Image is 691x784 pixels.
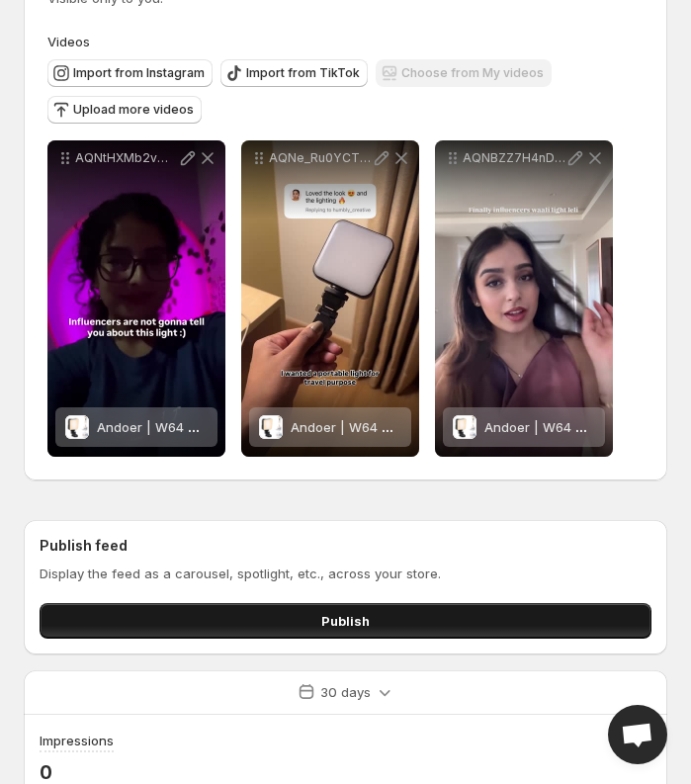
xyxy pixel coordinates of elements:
p: 30 days [320,682,371,702]
p: AQNBZZ7H4nD_6IY_dnUF9NLP_X-HTqmOwJmp4r-TigNkTw-XPwj8NrcDKaNHrsCUgmOETujf2wnmOoNpAcSnKeqzj0HNxdBxy... [463,150,565,166]
div: AQNBZZ7H4nD_6IY_dnUF9NLP_X-HTqmOwJmp4r-TigNkTw-XPwj8NrcDKaNHrsCUgmOETujf2wnmOoNpAcSnKeqzj0HNxdBxy... [435,140,613,457]
button: Upload more videos [47,96,202,124]
img: Andoer | W64 Clip-on LED Light Mobile Phone Fill Light [453,415,476,439]
span: Import from Instagram [73,65,205,81]
div: Open chat [608,705,667,764]
span: Import from TikTok [246,65,360,81]
span: Videos [47,34,90,49]
p: AQNtHXMb2vM7ckb5cEBpUGTdy0Rh9QDlOKSVKbrvc4iVwD3u3aWXwYqU4n8td8jp2R_OTMHwLpkXCjmANjOz6k6RZCaSGPYtj... [75,150,178,166]
span: Andoer | W64 Clip-on LED Light Mobile Phone Fill Light [291,419,629,435]
img: Andoer | W64 Clip-on LED Light Mobile Phone Fill Light [65,415,89,439]
p: 0 [40,760,114,784]
button: Import from Instagram [47,59,213,87]
h3: Impressions [40,731,114,750]
p: Display the feed as a carousel, spotlight, etc., across your store. [40,564,651,583]
span: Publish [321,611,370,631]
p: AQNe_Ru0YCTEdYvDX3tCK_yRPA4nXzrwp64TTTRV-HLEdgJByh5LbporaTLewlvLwktp5y71E5R1SQ9DKg-OLZu3UqXbD9VKD... [269,150,372,166]
button: Import from TikTok [220,59,368,87]
span: Andoer | W64 Clip-on LED Light Mobile Phone Fill Light [97,419,435,435]
div: AQNtHXMb2vM7ckb5cEBpUGTdy0Rh9QDlOKSVKbrvc4iVwD3u3aWXwYqU4n8td8jp2R_OTMHwLpkXCjmANjOz6k6RZCaSGPYtj... [47,140,225,457]
button: Publish [40,603,651,639]
h2: Publish feed [40,536,651,556]
span: Upload more videos [73,102,194,118]
img: Andoer | W64 Clip-on LED Light Mobile Phone Fill Light [259,415,283,439]
div: AQNe_Ru0YCTEdYvDX3tCK_yRPA4nXzrwp64TTTRV-HLEdgJByh5LbporaTLewlvLwktp5y71E5R1SQ9DKg-OLZu3UqXbD9VKD... [241,140,419,457]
